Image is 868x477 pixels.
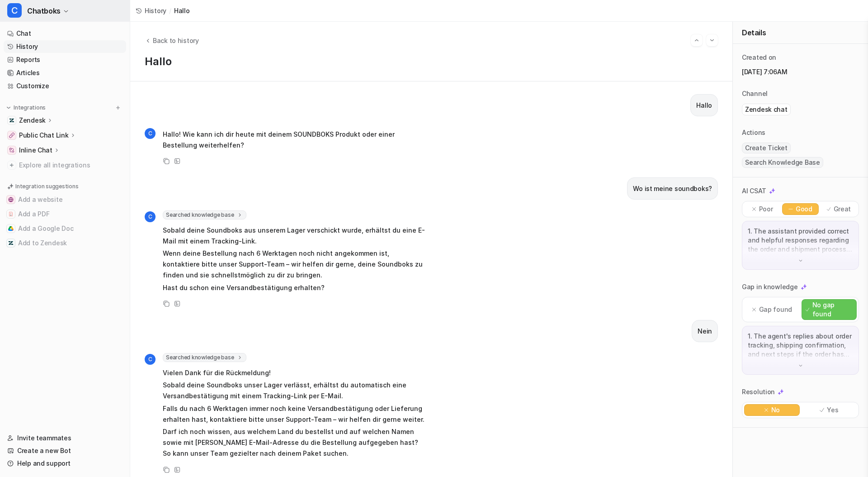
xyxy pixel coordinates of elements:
img: expand menu [5,105,12,111]
p: Hallo [696,100,712,111]
p: Public Chat Link [19,131,69,140]
p: Great [834,205,851,214]
span: Searched knowledge base [163,210,246,219]
p: Actions [742,128,765,137]
p: Channel [742,89,768,98]
p: 1. The assistant provided correct and helpful responses regarding the order and shipment process,... [748,227,853,254]
h1: Hallo [145,55,718,68]
span: Searched knowledge base [163,353,246,362]
button: Add a websiteAdd a website [4,192,126,207]
button: Go to next session [706,34,718,46]
a: Chat [4,27,126,40]
p: Integration suggestions [15,182,78,191]
span: Hallo [174,6,190,15]
button: Add a PDFAdd a PDF [4,207,126,221]
p: [DATE] 7:06AM [742,67,859,76]
img: Zendesk [9,118,14,123]
a: Create a new Bot [4,444,126,457]
img: Add to Zendesk [8,240,14,246]
p: Gap in knowledge [742,282,798,291]
a: Reports [4,53,126,66]
a: Explore all integrations [4,159,126,172]
span: Search Knowledge Base [742,157,823,168]
p: Zendesk chat [745,105,788,114]
span: History [145,6,166,15]
span: / [169,6,171,15]
button: Add to ZendeskAdd to Zendesk [4,236,126,250]
a: Invite teammates [4,432,126,444]
p: Integrations [14,104,46,111]
button: Go to previous session [691,34,703,46]
img: Add a PDF [8,211,14,217]
button: Integrations [4,103,48,112]
p: Falls du nach 6 Werktagen immer noch keine Versandbestätigung oder Lieferung erhalten hast, konta... [163,403,427,425]
span: C [7,3,22,18]
p: Yes [827,405,838,415]
p: 1. The agent's replies about order tracking, shipping confirmation, and next steps if the order h... [748,332,853,359]
a: Customize [4,80,126,92]
img: Public Chat Link [9,133,14,138]
span: Chatboks [27,5,61,17]
span: Explore all integrations [19,158,123,172]
img: explore all integrations [7,161,16,170]
div: Details [733,22,868,44]
img: down-arrow [797,363,804,369]
span: C [145,354,156,365]
button: Add a Google DocAdd a Google Doc [4,221,126,236]
p: Hast du schon eine Versandbestätigung erhalten? [163,282,427,293]
p: Resolution [742,387,775,396]
p: Gap found [759,305,792,314]
p: Sobald deine Soundboks unser Lager verlässt, erhältst du automatisch eine Versandbestätigung mit ... [163,380,427,401]
img: Previous session [693,36,700,44]
p: No gap found [812,301,853,319]
img: down-arrow [797,258,804,264]
p: Poor [759,205,773,214]
p: Darf ich noch wissen, aus welchem Land du bestellst und auf welchen Namen sowie mit [PERSON_NAME]... [163,426,427,459]
a: Help and support [4,457,126,470]
img: Add a website [8,197,14,202]
p: Sobald deine Soundboks aus unserem Lager verschickt wurde, erhältst du eine E-Mail mit einem Trac... [163,225,427,247]
span: C [145,211,156,222]
button: Back to history [145,36,199,45]
a: History [136,6,166,15]
a: History [4,40,126,53]
img: Add a Google Doc [8,226,14,231]
p: Nein [698,326,712,337]
a: Articles [4,67,126,79]
p: AI CSAT [742,186,766,196]
p: Hallo! Wie kann ich dir heute mit deinem SOUNDBOKS Produkt oder einer Bestellung weiterhelfen? [163,129,427,151]
span: Create Ticket [742,143,791,153]
p: Zendesk [19,116,46,125]
p: Wenn deine Bestellung nach 6 Werktagen noch nicht angekommen ist, kontaktiere bitte unser Support... [163,248,427,281]
img: Inline Chat [9,148,14,153]
p: No [771,405,780,415]
img: Next session [709,36,715,44]
span: Back to history [153,36,199,45]
p: Wo ist meine soundboks? [633,183,712,194]
img: menu_add.svg [115,105,121,111]
p: Good [796,205,812,214]
p: Created on [742,53,776,62]
p: Inline Chat [19,146,52,155]
span: C [145,128,156,139]
p: Vielen Dank für die Rückmeldung! [163,367,427,378]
